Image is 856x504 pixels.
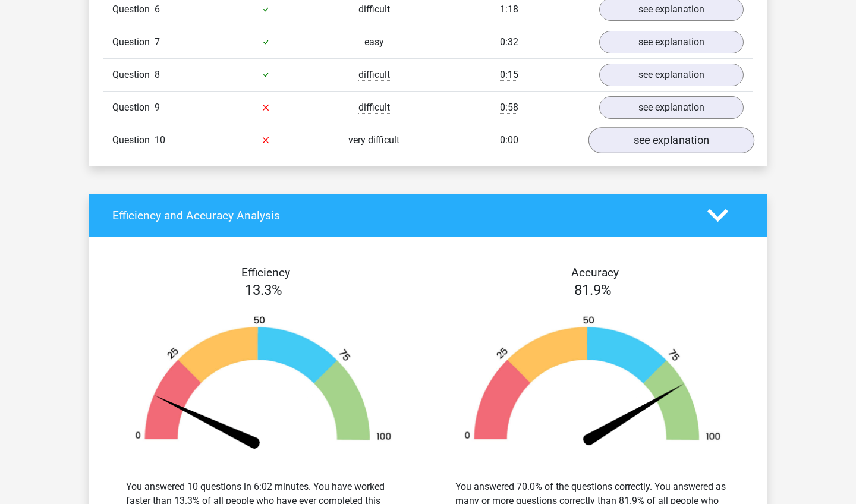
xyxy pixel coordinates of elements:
h4: Efficiency and Accuracy Analysis [112,209,690,222]
span: very difficult [348,134,399,146]
span: Question [112,133,155,147]
span: 0:00 [500,134,518,146]
h4: Accuracy [442,266,748,279]
span: 10 [155,134,165,146]
span: 13.3% [245,282,282,298]
span: 9 [155,102,160,113]
span: 0:32 [500,36,518,48]
span: 0:15 [500,69,518,81]
a: see explanation [588,127,754,153]
span: difficult [358,69,390,81]
span: Question [112,35,155,49]
img: 82.0790d660cc64.png [446,315,739,451]
span: 7 [155,36,160,48]
span: easy [364,36,384,48]
span: Question [112,2,155,17]
span: Question [112,100,155,115]
span: 81.9% [574,282,612,298]
a: see explanation [599,31,744,53]
span: 6 [155,4,160,15]
span: 0:58 [500,102,518,114]
a: see explanation [599,64,744,86]
h4: Efficiency [112,266,419,279]
span: 1:18 [500,4,518,15]
span: difficult [358,4,390,15]
img: 13.ba05d5f6e9a3.png [117,315,410,451]
span: 8 [155,69,160,80]
a: see explanation [599,96,744,119]
span: Question [112,68,155,82]
span: difficult [358,102,390,114]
